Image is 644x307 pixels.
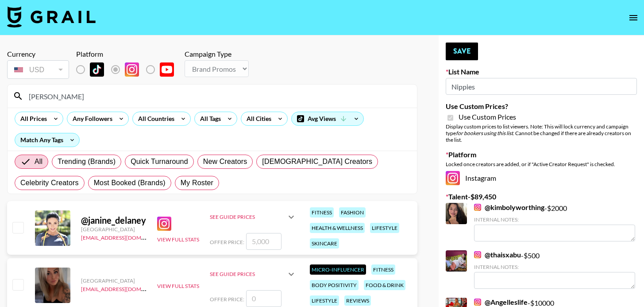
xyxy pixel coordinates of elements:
label: Use Custom Prices? [446,102,637,111]
div: List locked to Instagram. [76,60,181,79]
div: All Countries [133,112,176,125]
em: for bookers using this list [456,130,513,136]
div: [GEOGRAPHIC_DATA] [81,277,147,284]
input: 5,000 [246,233,282,250]
div: Currency [7,50,69,58]
div: Match Any Tags [15,133,79,147]
a: @kimbolyworthing [474,203,544,212]
img: Instagram [157,217,171,231]
button: Save [446,43,478,60]
div: Internal Notes: [474,216,635,223]
div: All Cities [241,112,273,125]
div: Internal Notes: [474,264,635,270]
div: USD [9,62,67,78]
div: Platform [76,50,181,58]
input: 0 [246,290,282,307]
div: All Tags [195,112,223,125]
div: See Guide Prices [210,271,286,277]
img: Instagram [474,251,481,258]
img: YouTube [160,62,174,77]
div: health & wellness [310,223,365,233]
span: Most Booked (Brands) [94,178,166,188]
span: Offer Price: [210,296,244,303]
div: See Guide Prices [210,264,297,285]
img: TikTok [90,62,104,77]
div: Micro-Influencer [310,264,366,275]
div: fitness [310,207,334,218]
span: Celebrity Creators [20,178,79,188]
span: Offer Price: [210,239,244,245]
a: @Angelleslife [474,298,528,307]
div: lifestyle [310,295,339,306]
div: fashion [339,207,366,218]
div: [GEOGRAPHIC_DATA] [81,226,147,233]
div: See Guide Prices [210,206,297,228]
span: Use Custom Prices [459,113,516,121]
div: Campaign Type [185,50,249,58]
input: Search by User Name [23,89,412,103]
span: New Creators [203,156,247,167]
label: Talent - $ 89,450 [446,192,637,201]
span: My Roster [181,178,213,188]
div: See Guide Prices [210,214,286,220]
a: [EMAIL_ADDRESS][DOMAIN_NAME] [81,284,170,292]
img: Instagram [474,204,481,211]
span: Trending (Brands) [58,156,116,167]
div: food & drink [364,280,405,290]
span: [DEMOGRAPHIC_DATA] Creators [262,156,372,167]
div: Instagram [446,171,637,185]
span: Quick Turnaround [131,156,188,167]
img: Grail Talent [7,6,96,27]
a: [EMAIL_ADDRESS][DOMAIN_NAME] [81,233,170,241]
button: open drawer [625,9,642,27]
div: @ janine_delaney [81,215,147,226]
div: Display custom prices to list viewers. Note: This will lock currency and campaign type . Cannot b... [446,123,637,143]
div: - $ 500 [474,250,635,289]
label: Platform [446,150,637,159]
div: Currency is locked to USD [7,58,69,81]
div: lifestyle [370,223,399,233]
div: reviews [344,295,371,306]
div: Avg Views [292,112,363,125]
a: @thaisxabu [474,250,521,259]
div: All Prices [15,112,49,125]
label: List Name [446,67,637,76]
div: body positivity [310,280,359,290]
span: All [35,156,42,167]
button: View Full Stats [157,236,199,243]
div: skincare [310,238,339,249]
img: Instagram [446,171,460,185]
div: Locked once creators are added, or if "Active Creator Request" is checked. [446,161,637,167]
div: - $ 2000 [474,203,635,241]
button: View Full Stats [157,283,199,289]
img: Instagram [474,299,481,306]
div: fitness [371,264,395,275]
div: Any Followers [67,112,114,125]
img: Instagram [125,62,139,77]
